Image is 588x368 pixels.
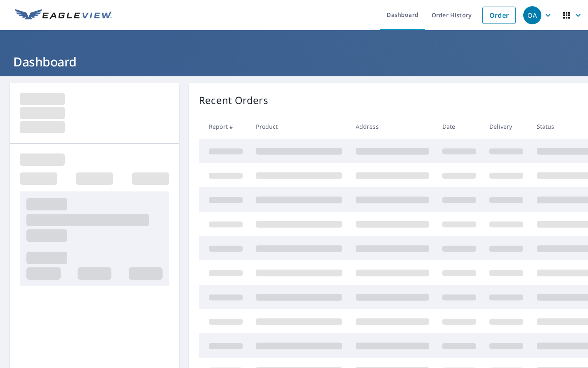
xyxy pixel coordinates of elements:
[482,7,516,24] a: Order
[199,93,268,108] p: Recent Orders
[10,53,578,70] h1: Dashboard
[483,114,530,139] th: Delivery
[249,114,349,139] th: Product
[436,114,483,139] th: Date
[15,9,112,21] img: EV Logo
[199,114,249,139] th: Report #
[349,114,436,139] th: Address
[523,6,541,24] div: OA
